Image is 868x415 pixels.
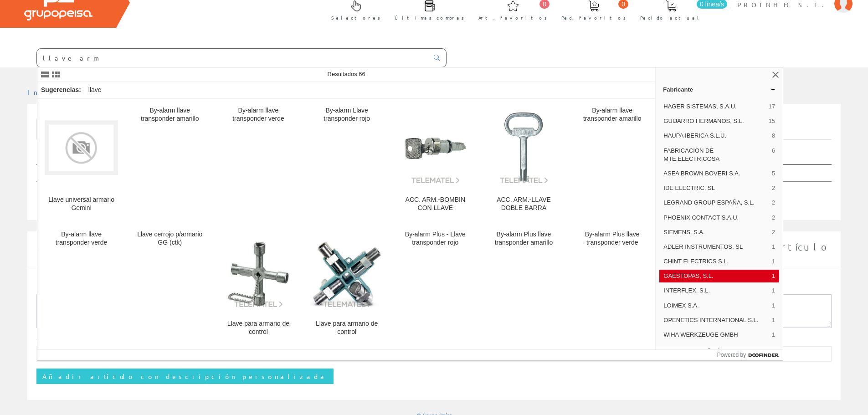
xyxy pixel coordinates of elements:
[310,235,384,308] img: Llave para armario de control
[37,99,125,223] a: Llave universal armario Gemini Llave universal armario Gemini
[663,199,768,207] span: LEGRAND GROUP ESPAÑA, S.L.
[772,169,775,178] span: 5
[126,99,214,223] a: By-alarm llave transponder amarillo
[480,223,568,347] a: By-alarm Plus llave transponder amarillo
[575,107,649,123] div: By-alarm llave transponder amarillo
[772,132,775,140] span: 8
[575,231,649,247] div: By-alarm Plus llave transponder verde
[772,287,775,295] span: 1
[663,214,768,222] span: PHOENIX CONTACT S.A.U,
[310,320,384,336] div: Llave para armario de control
[133,231,206,247] div: Llave cerrojo p/armario GG (ctk)
[487,196,560,212] div: ACC. ARM.-LLAVE DOBLE BARRA
[36,335,85,344] label: Cantidad
[772,147,775,163] span: 6
[36,369,334,384] input: Añadir artículo con descripción personalizada
[391,223,479,347] a: By-alarm Plus - Llave transponder rojo
[717,351,746,359] span: Powered by
[769,102,775,111] span: 17
[663,184,768,192] span: IDE ELECTRIC, SL
[772,199,775,207] span: 2
[399,111,472,184] img: ACC. ARM.-BOMBIN CON LLAVE
[36,148,116,162] label: Mostrar
[663,302,768,310] span: LOIMEX S.A.
[772,272,775,280] span: 1
[399,231,472,247] div: By-alarm Plus - Llave transponder rojo
[85,82,105,98] div: llave
[561,13,626,22] span: Ped. favoritos
[663,272,768,280] span: GAESTOPAS, S.L.
[45,231,118,247] div: By-alarm llave transponder verde
[568,223,656,347] a: By-alarm Plus llave transponder verde
[663,287,768,295] span: INTERFLEX, S.L.
[772,331,775,339] span: 1
[772,214,775,222] span: 2
[27,88,66,96] a: Inicio
[663,331,768,339] span: WIHA WERKZEUGE GMBH
[214,99,302,223] a: By-alarm llave transponder verde
[126,223,214,347] a: Llave cerrojo p/armario GG (ctk)
[37,49,428,67] input: Buscar ...
[663,147,768,163] span: FABRICACION DE MTE.ELECTRICOSA
[772,243,775,251] span: 1
[391,99,479,223] a: ACC. ARM.-BOMBIN CON LLAVE ACC. ARM.-BOMBIN CON LLAVE
[663,132,768,140] span: HAUPA IBERICA S.L.U.
[640,13,702,22] span: Pedido actual
[36,283,198,292] label: Descripción personalizada
[480,99,568,223] a: ACC. ARM.-LLAVE DOBLE BARRA ACC. ARM.-LLAVE DOBLE BARRA
[663,117,765,125] span: GUIJARRO HERMANOS, S.L.
[36,182,747,204] td: No se han encontrado artículos, pruebe con otra búsqueda
[36,241,830,264] span: Si no ha encontrado algún artículo en nuestro catálogo introduzca aquí la cantidad y la descripci...
[45,196,118,212] div: Llave universal armario Gemini
[214,223,302,347] a: Llave para armario de control Llave para armario de control
[663,243,768,251] span: ADLER INSTRUMENTOS, SL
[359,71,365,77] span: 66
[663,228,768,236] span: SIEMENS, S.A.
[772,257,775,266] span: 1
[331,13,380,22] span: Selectores
[303,99,391,223] a: By-alarm Llave transponder rojo
[663,102,765,111] span: HAGER SISTEMAS, S.A.U.
[36,118,175,140] a: Listado de artículos
[310,107,384,123] div: By-alarm Llave transponder rojo
[659,343,779,358] button: Ocultar…
[568,99,656,223] a: By-alarm llave transponder amarillo
[663,169,768,178] span: ASEA BROWN BOVERI S.A.
[663,316,768,324] span: OPENETICS INTERNATIONAL S.L.
[221,235,295,308] img: Llave para armario de control
[772,228,775,236] span: 2
[45,111,118,184] img: Llave universal armario Gemini
[487,231,560,247] div: By-alarm Plus llave transponder amarillo
[133,107,206,123] div: By-alarm llave transponder amarillo
[395,13,464,22] span: Últimas compras
[656,82,783,97] a: Fabricante
[487,111,560,184] img: ACC. ARM.-LLAVE DOBLE BARRA
[221,320,295,336] div: Llave para armario de control
[717,349,783,360] a: Powered by
[303,223,391,347] a: Llave para armario de control Llave para armario de control
[772,302,775,310] span: 1
[37,223,125,347] a: By-alarm llave transponder verde
[37,84,83,97] div: Sugerencias:
[769,117,775,125] span: 15
[663,257,768,266] span: CHINT ELECTRICS S.L.
[399,196,472,212] div: ACC. ARM.-BOMBIN CON LLAVE
[221,107,295,123] div: By-alarm llave transponder verde
[772,316,775,324] span: 1
[328,71,365,77] span: Resultados:
[478,13,547,22] span: Art. favoritos
[747,164,832,182] th: Datos
[772,184,775,192] span: 2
